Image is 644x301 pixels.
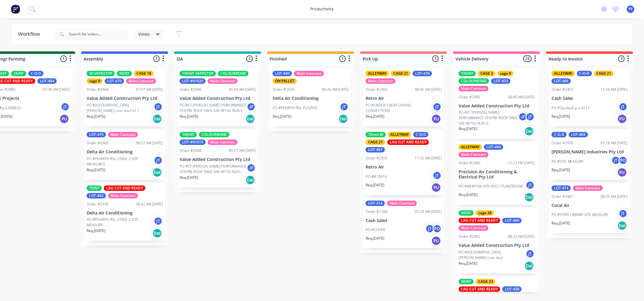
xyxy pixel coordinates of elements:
[87,87,108,92] div: Order #2964
[108,193,138,198] div: Main Contract
[433,224,442,233] div: PO
[366,78,396,84] div: Main Contract
[478,71,495,76] div: CAGE 2
[87,201,108,207] div: Order #2978
[459,169,535,180] p: Precision Air Conditioning & Electrical Pty Ltd
[366,87,387,92] div: Order #2969
[294,71,324,76] div: Main Contract
[459,261,477,266] p: Req. [DATE]
[366,165,442,170] p: Retro Air
[617,221,627,231] div: Del
[154,102,163,111] div: jT
[415,209,442,214] div: 07:28 AM [DATE]
[199,132,229,137] div: COLOURBOND
[552,194,573,199] div: Order #2967
[552,221,570,226] p: Req. [DATE]
[87,156,154,167] p: PO #PENRITH RSL STAGE 2 SITE MEASURES
[459,250,526,260] p: PO #[GEOGRAPHIC_DATA][PERSON_NAME] riser duct
[363,198,444,249] div: LOT-314Main ContractOrder #278407:28 AM [DATE]Cash SalesPO #COVERjTPOReq.[DATE]PU
[18,31,43,38] div: Workflow
[366,71,389,76] div: ALLEYWAY
[524,261,534,271] div: Del
[459,286,500,292] div: LAG CUT AND READY
[552,87,573,92] div: Order #2953
[601,194,628,199] div: 08:35 AM [DATE]
[569,132,588,137] div: LOT-483
[366,114,384,119] p: Req. [DATE]
[84,183,165,241] div: 75INTLAG CUT AND READYLOT-482Main ContractOrder #297806:42 AM [DATE]Delta Air ConditioningPO #PEN...
[180,157,256,162] p: Value Added Construction Pty Ltd
[459,218,500,223] div: LAG CUT AND READY
[459,126,477,132] p: Req. [DATE]
[366,103,433,113] p: PO #ORDER-10630 CANVAS CONNECTIONS
[134,71,154,76] div: CAGE 18
[180,87,201,92] div: Order #2946
[180,164,247,175] p: PO #ST [PERSON_NAME] PERFORMANCE CENTRE ROOF DWG-VAE-RF102 RUN i
[388,132,411,137] div: ALLEYWAY
[61,102,70,111] div: jT
[229,148,256,153] div: 05:57 AM [DATE]
[433,102,442,111] div: jT
[552,71,575,76] div: ALLEYWAY
[218,71,248,76] div: COLOURBOND
[180,103,247,113] p: PO #ST [PERSON_NAME] PERFORMANCE CENTRE ROOF DWG-VAE-RF102 RUN E
[366,147,385,152] div: LOT-467
[69,28,129,40] input: Search for orders...
[459,152,489,157] div: Main Contract
[459,86,489,91] div: Main Contract
[180,78,206,84] div: LOT-#01020
[524,192,534,202] div: Del
[431,236,441,246] div: PU
[87,114,105,119] p: Req. [DATE]
[459,103,535,109] p: Value Added Construction Pty Ltd
[459,225,489,231] div: Main Contract
[273,96,349,101] p: Delta Air Conditioning
[502,218,522,223] div: LOT-469
[366,96,442,101] p: Retro Air
[180,71,216,76] div: 100INT VAPASTOP
[28,71,43,76] div: C-O-D
[366,174,387,179] p: PO ##10616
[459,279,474,284] div: 50INT
[366,182,384,188] p: Req. [DATE]
[552,185,571,191] div: LOT-474
[87,217,154,228] p: PO #PENRITH RSL STAGE 2 SITE MEASURE
[363,129,444,195] div: 10mm BIALLEYWAYC-O-DCAGE 21LAG CUT AND READYLOT-467Order #295911:32 AM [DATE]Retro AirPO ##10616j...
[177,68,258,126] div: 100INT VAPASTOPCOLOURBONDLOT-#01020Main ContractOrder #294605:59 AM [DATE]Value Added Constructio...
[152,114,162,124] div: Del
[87,193,106,198] div: LOT-482
[552,105,590,111] p: PO #Taurbuilt p.o-0217
[518,112,527,121] div: JF
[459,78,489,84] div: COLOURBOND
[87,96,163,101] p: Value Added Construction Pty Ltd
[366,155,387,161] div: Order #2959
[491,78,511,84] div: LOT-433
[459,71,476,76] div: 100INT
[425,224,434,233] div: jT
[391,71,411,76] div: CAGE 21
[11,5,20,14] img: Factory
[247,102,256,111] div: JF
[366,139,385,145] div: CAGE 21
[508,234,535,239] div: 08:23 AM [DATE]
[459,184,523,189] p: PO #MERITON NTH RYD C PLANTROOM
[87,78,103,84] div: cage 9
[105,78,124,84] div: LOT-470
[245,114,255,124] div: Del
[180,132,197,137] div: 100INT
[524,126,534,136] div: Del
[136,140,163,146] div: 08:37 AM [DATE]
[552,167,570,173] p: Req. [DATE]
[476,210,494,216] div: cage 28
[549,129,630,180] div: C-O-DLOT-483Order #297907:18 AM [DATE][PERSON_NAME] Industries Pty LtdPO #SITE MEASUREjTPOReq.[DA...
[508,160,535,166] div: 12:23 PM [DATE]
[552,96,628,101] p: Cash Sales
[459,243,535,248] p: Value Added Construction Pty Ltd
[387,201,417,206] div: Main Contract
[136,87,163,92] div: 07:07 AM [DATE]
[415,87,442,92] div: 08:45 AM [DATE]
[273,78,297,84] div: ON PALLET
[526,249,535,258] div: jT
[180,148,201,153] div: Order #2944
[154,156,163,165] div: jT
